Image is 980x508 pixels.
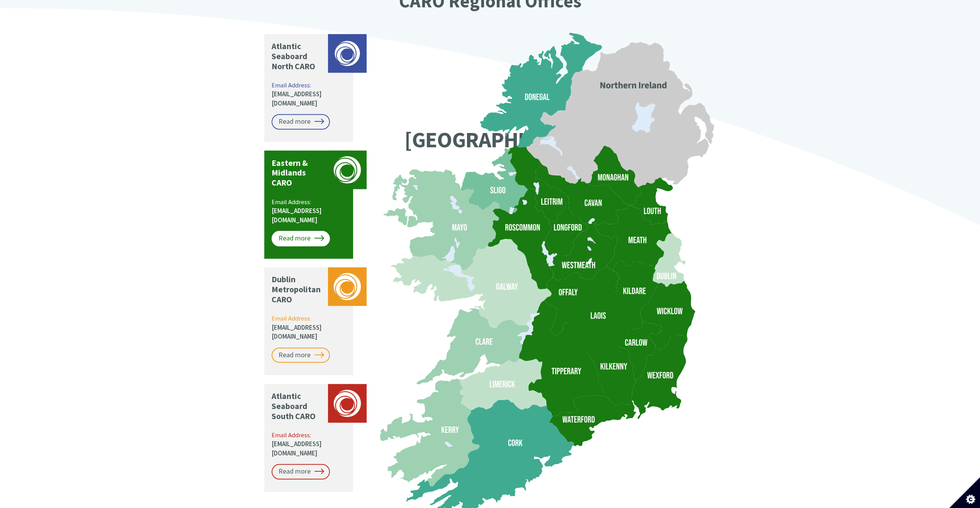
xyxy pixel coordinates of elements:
p: Email Address: [272,314,347,341]
a: [EMAIL_ADDRESS][DOMAIN_NAME] [272,323,322,341]
p: Dublin Metropolitan CARO [272,274,324,305]
a: Read more [272,464,330,479]
p: Eastern & Midlands CARO [272,158,324,188]
text: [GEOGRAPHIC_DATA] [404,126,602,153]
button: Set cookie preferences [949,477,980,508]
a: [EMAIL_ADDRESS][DOMAIN_NAME] [272,90,322,107]
a: Read more [272,348,330,363]
p: Email Address: [272,81,347,108]
a: [EMAIL_ADDRESS][DOMAIN_NAME] [272,206,322,224]
a: Read more [272,231,330,246]
p: Email Address: [272,198,347,225]
p: Atlantic Seaboard South CARO [272,391,324,421]
p: Atlantic Seaboard North CARO [272,41,324,72]
a: Read more [272,114,330,130]
p: Email Address: [272,431,347,458]
a: [EMAIL_ADDRESS][DOMAIN_NAME] [272,440,322,457]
